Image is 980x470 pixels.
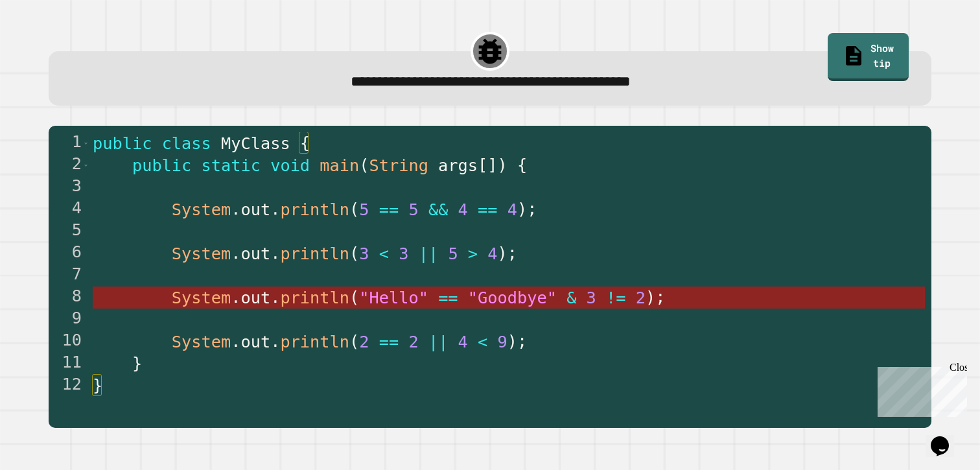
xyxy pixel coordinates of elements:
span: 5 [448,244,458,263]
iframe: chat widget [926,418,967,457]
div: 7 [49,264,90,287]
div: 4 [49,198,90,220]
span: "Goodbye" [468,288,557,307]
div: 12 [49,375,90,397]
span: == [438,288,458,307]
span: 4 [487,244,497,263]
span: MyClass [221,134,290,153]
div: Chat with us now!Close [5,5,89,82]
span: println [280,288,349,307]
span: 3 [399,244,408,263]
span: main [320,156,359,175]
div: 11 [49,353,90,375]
span: 4 [458,333,467,351]
span: public [93,134,152,153]
span: 2 [359,333,369,351]
span: == [379,333,398,351]
span: == [478,200,497,219]
span: class [161,134,211,153]
span: > [468,244,478,263]
span: out [240,288,270,307]
span: static [201,156,260,175]
span: System [172,200,231,219]
span: Toggle code folding, rows 1 through 12 [82,132,89,154]
span: System [172,288,231,307]
span: void [270,156,310,175]
span: Toggle code folding, rows 2 through 11 [82,154,89,176]
div: 1 [49,132,90,154]
div: 9 [49,309,90,331]
span: < [478,333,487,351]
span: println [280,333,349,351]
span: 2 [408,333,418,351]
span: public [132,156,191,175]
span: println [280,244,349,263]
iframe: chat widget [872,362,967,417]
span: || [418,244,437,263]
span: args [438,156,478,175]
span: || [428,333,448,351]
div: 3 [49,176,90,198]
span: 9 [497,333,507,351]
span: 2 [635,288,645,307]
span: out [240,244,270,263]
div: 5 [49,220,90,242]
div: 8 [49,287,90,309]
span: out [240,200,270,219]
span: 3 [359,244,369,263]
span: System [172,244,231,263]
span: != [606,288,625,307]
span: & [566,288,576,307]
span: 4 [458,200,467,219]
div: 10 [49,331,90,353]
span: out [240,333,270,351]
div: 2 [49,154,90,176]
div: 6 [49,242,90,264]
span: && [428,200,448,219]
span: == [379,200,398,219]
span: String [369,156,428,175]
span: 5 [408,200,418,219]
span: System [172,333,231,351]
span: 5 [359,200,369,219]
span: "Hello" [359,288,428,307]
span: println [280,200,349,219]
a: Show tip [828,33,909,81]
span: < [379,244,388,263]
span: 4 [507,200,517,219]
span: 3 [586,288,596,307]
